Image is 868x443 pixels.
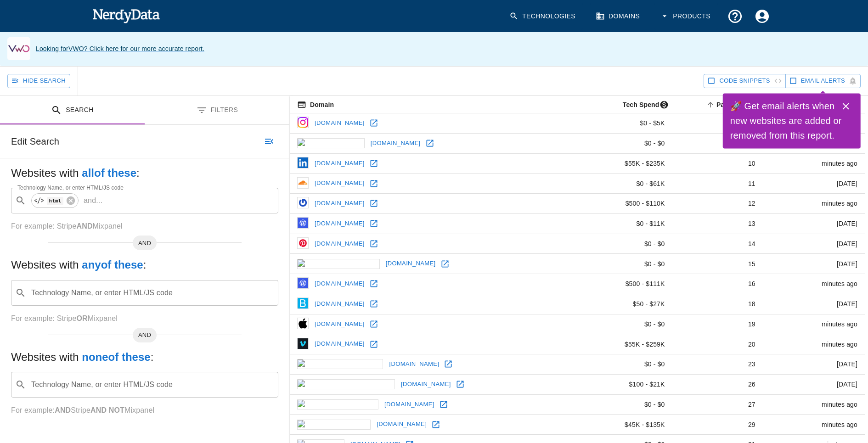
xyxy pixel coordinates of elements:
[763,254,865,274] td: [DATE]
[7,74,70,88] button: Hide Search
[82,258,143,271] b: any of these
[367,297,381,311] a: Open bootstrapcdn.com in new window
[672,294,763,314] td: 18
[577,394,672,415] td: $0 - $0
[11,350,278,364] h5: Websites with :
[504,3,583,30] a: Technologies
[47,197,63,205] code: html
[654,3,718,30] button: Products
[297,297,309,309] img: bootstrapcdn.com icon
[763,234,865,254] td: [DATE]
[577,314,672,334] td: $0 - $0
[367,337,381,351] a: Open vimeo.com in new window
[297,318,309,329] img: apple.com icon
[763,374,865,394] td: [DATE]
[133,239,157,248] span: AND
[721,3,749,30] button: Support and Documentation
[387,357,441,371] a: [DOMAIN_NAME]
[438,257,452,271] a: Open wikipedia.org in new window
[80,195,106,206] p: and ...
[382,398,437,412] a: [DOMAIN_NAME]
[801,76,845,86] span: Get email alerts with newly found website results. Click to enable.
[704,74,785,88] button: Show Code Snippets
[577,174,672,194] td: $0 - $61K
[837,97,855,115] button: Close
[763,194,865,214] td: minutes ago
[367,317,381,331] a: Open apple.com in new window
[312,157,367,171] a: [DOMAIN_NAME]
[672,314,763,334] td: 19
[730,99,842,143] h6: 🚀 Get email alerts when new websites are added or removed from this report.
[133,331,157,340] span: AND
[297,259,380,269] img: wikipedia.org icon
[577,213,672,234] td: $0 - $11K
[367,177,381,191] a: Open cloudflare.com in new window
[453,377,467,391] a: Open amazonaws.com in new window
[611,99,672,110] span: The estimated minimum and maximum annual tech spend each webpage has, based on the free, freemium...
[672,213,763,234] td: 13
[297,157,309,168] img: linkedin.com icon
[763,415,865,435] td: minutes ago
[90,406,124,414] b: AND NOT
[297,359,383,369] img: microsoft.com icon
[785,74,861,88] button: Get email alerts with newly found website results. Click to enable.
[297,197,309,208] img: gravatar.com icon
[577,113,672,134] td: $0 - $5K
[297,420,371,430] img: tumblr.com icon
[145,96,289,125] button: Filters
[749,3,776,30] button: Account Settings
[76,222,92,230] b: AND
[672,354,763,375] td: 23
[297,338,309,349] img: vimeo.com icon
[312,337,367,351] a: [DOMAIN_NAME]
[577,194,672,214] td: $500 - $110K
[672,153,763,174] td: 10
[672,254,763,274] td: 15
[577,374,672,394] td: $100 - $21K
[577,274,672,294] td: $500 - $111K
[11,166,278,180] h5: Websites with :
[374,417,429,432] a: [DOMAIN_NAME]
[297,277,309,289] img: wordpress.com icon
[11,258,278,272] h5: Websites with :
[423,136,437,150] a: Open gmpg.org in new window
[367,157,381,170] a: Open linkedin.com in new window
[76,314,87,322] b: OR
[312,116,367,130] a: [DOMAIN_NAME]
[763,394,865,415] td: minutes ago
[429,418,443,432] a: Open tumblr.com in new window
[367,217,381,230] a: Open wordpress.org in new window
[36,40,204,57] div: Looking for VWO ? Click here for our more accurate report.
[367,196,381,210] a: Open gravatar.com in new window
[383,257,438,271] a: [DOMAIN_NAME]
[763,294,865,314] td: [DATE]
[763,274,865,294] td: minutes ago
[92,6,160,25] img: NerdyData.com
[297,379,395,389] img: amazonaws.com icon
[11,405,278,416] p: For example: Stripe Mixpanel
[577,234,672,254] td: $0 - $0
[672,194,763,214] td: 12
[437,398,451,411] a: Open amazon.com in new window
[297,99,334,110] span: The registered domain name (i.e. "nerdydata.com").
[312,317,367,331] a: [DOMAIN_NAME]
[368,136,423,151] a: [DOMAIN_NAME]
[705,99,763,110] span: A page popularity ranking based on a domain's backlinks. Smaller numbers signal more popular doma...
[11,134,59,149] h6: Edit Search
[399,377,453,392] a: [DOMAIN_NAME]
[577,133,672,153] td: $0 - $0
[763,334,865,354] td: minutes ago
[672,415,763,435] td: 29
[82,351,150,363] b: none of these
[577,354,672,375] td: $0 - $0
[672,334,763,354] td: 20
[672,274,763,294] td: 16
[763,153,865,174] td: minutes ago
[312,176,367,191] a: [DOMAIN_NAME]
[672,133,763,153] td: 8
[297,217,309,229] img: wordpress.org icon
[11,221,278,232] p: For example: Stripe Mixpanel
[82,167,136,179] b: all of these
[763,174,865,194] td: [DATE]
[297,399,378,409] img: amazon.com icon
